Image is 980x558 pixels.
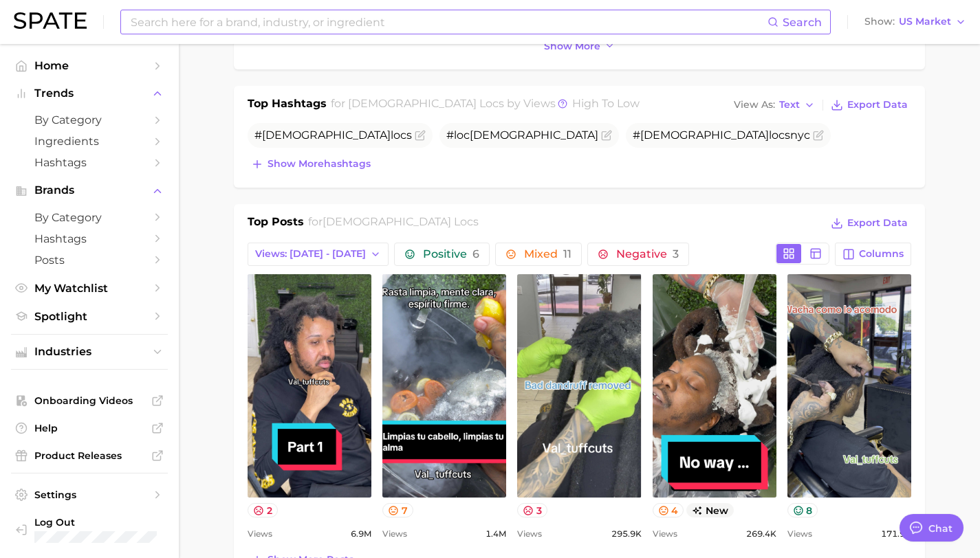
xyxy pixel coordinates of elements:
[11,180,168,201] button: Brands
[34,282,144,295] span: My Watchlist
[308,214,479,234] h2: for
[472,247,479,260] span: 6
[11,55,168,76] a: Home
[616,249,679,260] span: Negative
[859,248,904,260] span: Columns
[34,449,144,462] span: Product Releases
[11,207,168,228] a: by Category
[248,214,304,234] h1: Top Posts
[544,41,600,52] span: Show more
[268,158,371,170] span: Show more hashtags
[248,503,278,517] button: 2
[34,211,144,224] span: by Category
[640,129,769,142] span: [DEMOGRAPHIC_DATA]
[34,113,144,126] span: by Category
[517,526,542,542] span: Views
[769,129,790,142] span: locs
[11,342,168,362] button: Industries
[254,129,412,142] span: #
[779,101,800,109] span: Text
[633,129,810,142] span: # nyc
[323,215,479,228] span: [DEMOGRAPHIC_DATA] locs
[34,59,144,72] span: Home
[787,503,818,517] button: 8
[129,10,767,34] input: Search here for a brand, industry, or ingredient
[34,489,144,501] span: Settings
[734,101,775,109] span: View As
[11,278,168,299] a: My Watchlist
[835,243,911,266] button: Columns
[864,18,895,25] span: Show
[391,129,412,142] span: locs
[11,512,168,547] a: Log out. Currently logged in with e-mail lhighfill@hunterpr.com.
[11,228,168,249] a: Hashtags
[787,526,812,542] span: Views
[572,97,640,110] span: high to low
[34,422,144,434] span: Help
[686,503,734,517] span: new
[11,418,168,438] a: Help
[11,152,168,173] a: Hashtags
[11,83,168,104] button: Trends
[331,96,640,115] h2: for by Views
[248,526,272,542] span: Views
[248,96,327,115] h1: Top Hashtags
[524,249,571,260] span: Mixed
[813,130,824,141] button: Flag as miscategorized or irrelevant
[827,96,911,115] button: Export Data
[382,526,407,542] span: Views
[248,155,374,174] button: Show morehashtags
[34,254,144,267] span: Posts
[14,12,87,29] img: SPATE
[653,526,677,542] span: Views
[34,516,157,528] span: Log Out
[11,109,168,131] a: by Category
[11,484,168,505] a: Settings
[601,130,612,141] button: Flag as miscategorized or irrelevant
[415,130,426,141] button: Flag as miscategorized or irrelevant
[382,503,413,517] button: 7
[611,526,642,542] span: 295.9k
[881,526,911,542] span: 171.9k
[351,526,371,542] span: 6.9m
[861,13,970,31] button: ShowUS Market
[34,156,144,169] span: Hashtags
[541,37,619,56] button: Show more
[11,131,168,152] a: Ingredients
[673,247,679,260] span: 3
[11,390,168,411] a: Onboarding Videos
[563,247,571,260] span: 11
[255,248,366,260] span: Views: [DATE] - [DATE]
[34,135,144,148] span: Ingredients
[34,346,144,358] span: Industries
[730,96,818,114] button: View AsText
[783,16,822,29] span: Search
[34,232,144,245] span: Hashtags
[11,445,168,466] a: Product Releases
[34,87,144,100] span: Trends
[847,99,908,111] span: Export Data
[11,306,168,327] a: Spotlight
[517,503,547,517] button: 3
[653,503,684,517] button: 4
[899,18,951,25] span: US Market
[423,249,479,260] span: Positive
[470,129,598,142] span: [DEMOGRAPHIC_DATA]
[248,243,389,266] button: Views: [DATE] - [DATE]
[746,526,776,542] span: 269.4k
[11,249,168,271] a: Posts
[446,129,598,142] span: #loc
[486,526,506,542] span: 1.4m
[34,310,144,323] span: Spotlight
[34,394,144,407] span: Onboarding Videos
[827,214,911,233] button: Export Data
[348,97,504,110] span: [DEMOGRAPHIC_DATA] locs
[34,184,144,197] span: Brands
[847,217,908,229] span: Export Data
[262,129,391,142] span: [DEMOGRAPHIC_DATA]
